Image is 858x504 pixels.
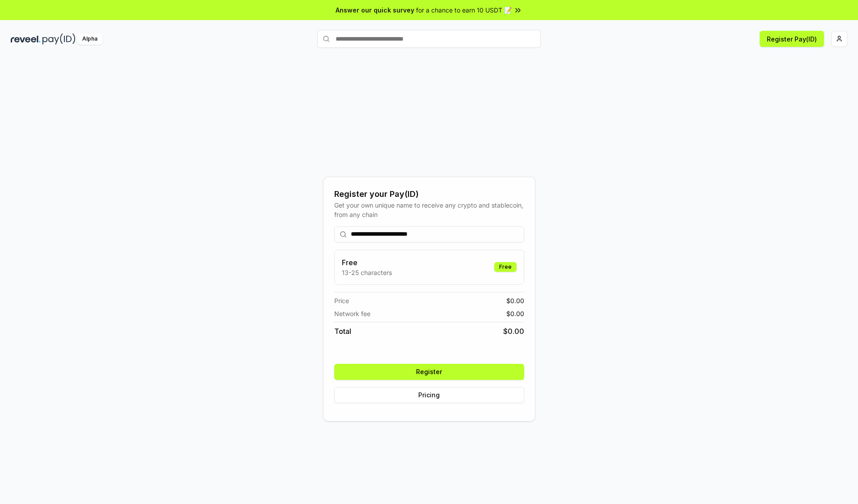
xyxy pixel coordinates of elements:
[494,262,517,272] div: Free
[334,387,524,403] button: Pricing
[342,257,392,268] h3: Free
[760,31,824,47] button: Register Pay(ID)
[334,364,524,380] button: Register
[334,326,351,337] span: Total
[334,200,524,219] div: Get your own unique name to receive any crypto and stablecoin, from any chain
[334,309,370,318] span: Network fee
[416,5,512,15] span: for a chance to earn 10 USDT 📝
[506,309,524,318] span: $ 0.00
[42,33,76,45] img: pay_id
[11,33,41,45] img: reveel_dark
[334,296,349,305] span: Price
[336,5,414,15] span: Answer our quick survey
[342,268,392,277] p: 13-25 characters
[503,326,524,337] span: $ 0.00
[506,296,524,305] span: $ 0.00
[334,188,524,200] div: Register your Pay(ID)
[77,33,102,45] div: Alpha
